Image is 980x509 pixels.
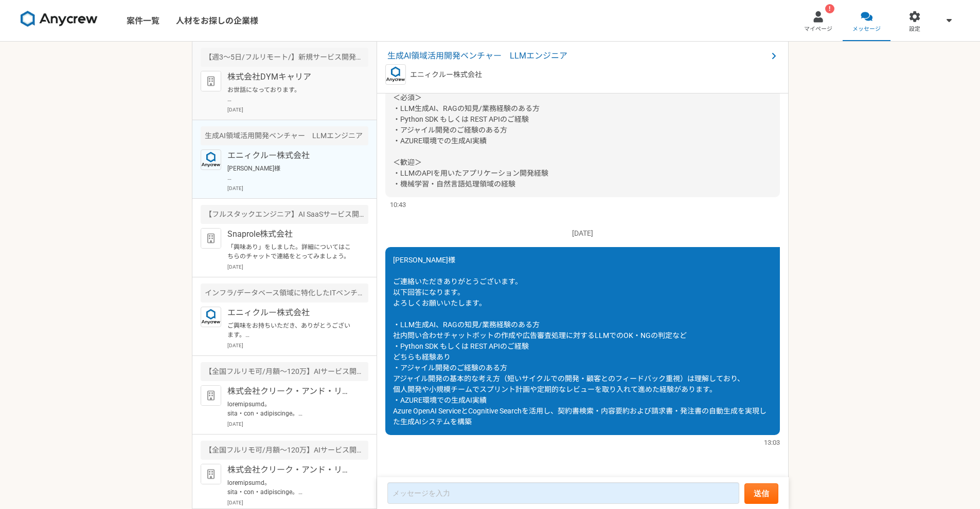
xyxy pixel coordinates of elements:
p: お世話になっております。 案件にご興味をお持ちいただきありがとうございます。 是非一度、オンラインにてすり合わせのお時間をいただけませんでしょうか。 下記、候補日時でございます。 [DATE]1... [227,85,354,104]
p: [DATE] [227,184,368,192]
span: ご応募ありがとうございます。 Anycrewの[PERSON_NAME]です。 掲載の必須スキルについてコメントいただけますでしょうか。クライアント担当と確認させていただきます。 ご確認よろしく... [393,7,745,188]
p: エニィクルー株式会社 [227,307,354,319]
div: 【全国フルリモ可/月額～120万】AIサービス開発のAIエンジニア！ [201,441,368,460]
p: [PERSON_NAME]様 ご連絡いただきありがとうございます。 以下回答になります。 よろしくお願いいたします。 ・LLM生成AI、RAGの知見/業務経験のある方 社内問い合わせチャットボッ... [227,164,354,182]
img: 8DqYSo04kwAAAAASUVORK5CYII= [21,11,98,27]
p: loremipsumd。 sita・con・adipiscinge。 seddoeiusmodtemporincididu。 utlaboreetdolor、magnaaliquaenimad、... [227,400,354,418]
p: [DATE] [227,499,368,506]
img: logo_text_blue_01.png [201,149,221,170]
p: 株式会社クリーク・アンド・リバー社 [227,385,354,398]
p: [DATE] [227,106,368,114]
div: ! [825,4,834,13]
p: エニィクルー株式会社 [410,69,482,80]
div: 生成AI領域活用開発ベンチャー LLMエンジニア [201,126,368,145]
p: loremipsumd。 sita・con・adipiscinge。 seddoeiusmodtemporincididu。 utlaboreetdolor、magnaaliquaenimad、... [227,478,354,497]
p: ご興味をお持ちいただき、ありがとうございます。 本件ですが、SES等のIT企業にて、人事業務のご経験をお持ちの方が対象となりまして、ご経験としてはいかがでしょうか？ [227,321,354,340]
p: [DATE] [385,228,780,239]
div: 【週3〜5日/フルリモート/】新規サービス開発フルスタックエンジニア [201,48,368,67]
p: [DATE] [227,263,368,271]
p: 「興味あり」をしました。詳細についてはこちらのチャットで連絡をとってみましょう。 [227,242,354,261]
span: 設定 [909,25,920,33]
div: インフラ/データベース領域に特化したITベンチャー 人事・評価制度設計 [201,284,368,303]
span: メッセージ [852,25,881,33]
p: [DATE] [227,342,368,349]
span: 10:43 [390,200,406,210]
div: 【全国フルリモ可/月額～120万】AIサービス開発のバックエンドエンジニア！ [201,362,368,381]
div: 【フルスタックエンジニア】AI SaaSサービス開発に協力いただける方募集！ [201,205,368,224]
p: 株式会社DYMキャリア [227,71,354,83]
p: エニィクルー株式会社 [227,149,354,162]
p: Snaprole株式会社 [227,228,354,240]
img: default_org_logo-42cde973f59100197ec2c8e796e4974ac8490bb5b08a0eb061ff975e4574aa76.png [201,385,221,406]
p: 株式会社クリーク・アンド・リバー社 [227,464,354,476]
img: logo_text_blue_01.png [385,64,406,85]
p: [DATE] [227,420,368,428]
img: default_org_logo-42cde973f59100197ec2c8e796e4974ac8490bb5b08a0eb061ff975e4574aa76.png [201,228,221,249]
img: logo_text_blue_01.png [201,307,221,327]
img: default_org_logo-42cde973f59100197ec2c8e796e4974ac8490bb5b08a0eb061ff975e4574aa76.png [201,464,221,484]
span: 13:03 [764,438,780,447]
button: 送信 [744,483,778,504]
span: 生成AI領域活用開発ベンチャー LLMエンジニア [387,50,768,62]
img: default_org_logo-42cde973f59100197ec2c8e796e4974ac8490bb5b08a0eb061ff975e4574aa76.png [201,71,221,91]
span: [PERSON_NAME]様 ご連絡いただきありがとうございます。 以下回答になります。 よろしくお願いいたします。 ・LLM生成AI、RAGの知見/業務経験のある方 社内問い合わせチャットボッ... [393,256,767,426]
span: マイページ [804,25,832,33]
